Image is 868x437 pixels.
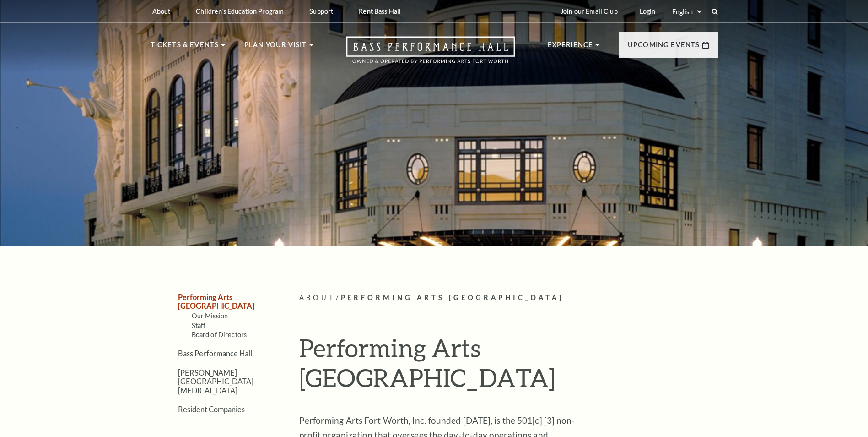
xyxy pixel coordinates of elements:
h1: Performing Arts [GEOGRAPHIC_DATA] [299,333,718,400]
a: Performing Arts [GEOGRAPHIC_DATA] [178,293,254,310]
select: Select: [670,7,703,16]
a: Staff [192,322,206,329]
p: Upcoming Events [628,39,700,56]
a: [PERSON_NAME][GEOGRAPHIC_DATA][MEDICAL_DATA] [178,368,253,395]
a: Resident Companies [178,405,245,414]
p: / [299,292,718,304]
p: Children's Education Program [196,7,284,15]
a: Board of Directors [192,331,247,339]
p: Plan Your Visit [244,39,307,56]
a: Our Mission [192,312,228,320]
p: Support [309,7,333,15]
p: About [152,7,171,15]
a: Bass Performance Hall [178,349,252,358]
p: Rent Bass Hall [359,7,401,15]
p: Experience [548,39,593,56]
p: Tickets & Events [151,39,219,56]
span: Performing Arts [GEOGRAPHIC_DATA] [341,294,564,301]
span: About [299,294,336,301]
